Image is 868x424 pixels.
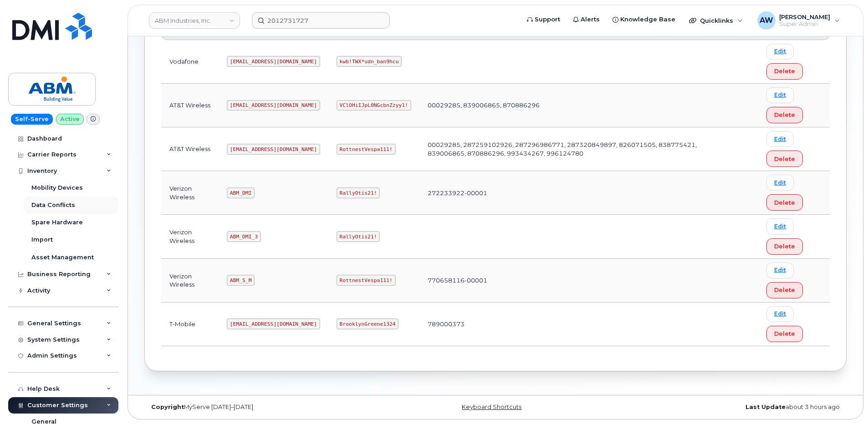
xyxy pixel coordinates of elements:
code: RottnestVespa111! [337,275,396,286]
span: Delete [774,155,795,163]
button: Delete [766,63,803,80]
a: Keyboard Shortcuts [462,404,521,410]
code: [EMAIL_ADDRESS][DOMAIN_NAME] [227,144,320,155]
button: Delete [766,194,803,211]
code: ABM_S_M [227,275,255,286]
code: VClOHiIJpL0NGcbnZzyy1! [337,100,411,111]
code: ABM_DMI [227,187,255,198]
code: [EMAIL_ADDRESS][DOMAIN_NAME] [227,100,320,111]
span: Delete [774,286,795,294]
code: BrooklynGreene1324 [337,318,398,329]
div: about 3 hours ago [613,404,847,411]
td: AT&T Wireless [161,127,219,171]
button: Delete [766,282,803,298]
td: 00029285, 287259102926, 287296986771, 287320849897, 826071505, 838775421, 839006865, 870886296, 9... [419,127,714,171]
a: Alerts [567,10,606,29]
td: Verizon Wireless [161,171,219,215]
td: 789000373 [419,303,714,346]
a: Support [521,10,567,29]
td: 770658116-00001 [419,259,714,303]
div: MyServe [DATE]–[DATE] [144,404,378,411]
td: T-Mobile [161,303,219,346]
button: Delete [766,151,803,167]
code: RallyOtis21! [337,187,380,198]
a: Edit [766,175,794,191]
span: Alerts [581,15,600,24]
code: RottnestVespa111! [337,144,396,155]
strong: Copyright [151,404,184,410]
td: AT&T Wireless [161,84,219,127]
strong: Last Update [745,404,786,410]
a: Edit [766,131,794,147]
span: Knowledge Base [620,15,675,24]
span: AW [760,15,773,26]
span: Quicklinks [700,17,733,24]
td: Verizon Wireless [161,259,219,303]
a: ABM Industries, Inc. [149,12,240,29]
button: Delete [766,326,803,342]
a: Knowledge Base [606,10,682,29]
input: Find something... [252,12,390,29]
td: 00029285, 839006865, 870886296 [419,84,714,127]
span: Delete [774,198,795,207]
span: [PERSON_NAME] [779,13,830,20]
div: Quicklinks [683,11,749,30]
td: Vodafone [161,40,219,84]
code: [EMAIL_ADDRESS][DOMAIN_NAME] [227,56,320,67]
span: Delete [774,67,795,76]
code: ABM_DMI_3 [227,231,261,242]
span: Support [535,15,560,24]
td: Verizon Wireless [161,215,219,258]
span: Super Admin [779,20,830,28]
span: Delete [774,111,795,119]
button: Delete [766,107,803,123]
span: Delete [774,242,795,251]
td: 272233922-00001 [419,171,714,215]
a: Edit [766,87,794,103]
a: Edit [766,44,794,60]
a: Edit [766,262,794,278]
button: Delete [766,238,803,255]
code: [EMAIL_ADDRESS][DOMAIN_NAME] [227,318,320,329]
code: kwb!TWX*udn_ban9hcu [337,56,402,67]
span: Delete [774,329,795,338]
code: RallyOtis21! [337,231,380,242]
a: Edit [766,218,794,234]
div: Alyssa Wagner [751,11,846,30]
a: Edit [766,306,794,322]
